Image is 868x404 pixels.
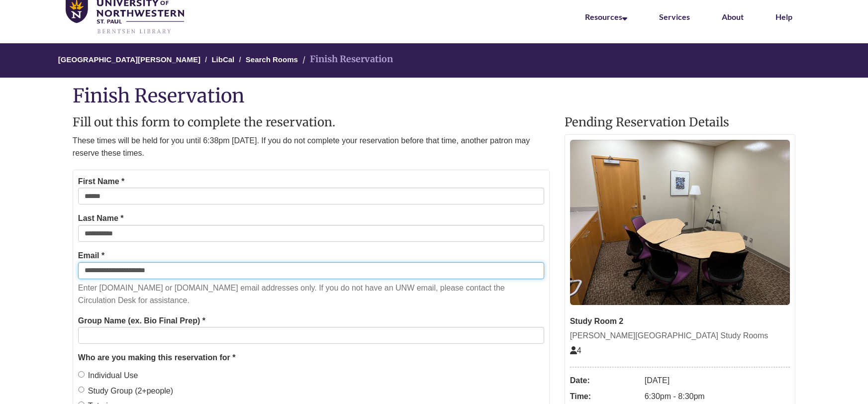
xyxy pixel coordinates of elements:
label: Group Name (ex. Bio Final Prep) * [78,314,205,327]
label: Individual Use [78,369,138,382]
input: Individual Use [78,371,85,378]
nav: Breadcrumb [73,43,795,78]
label: Study Group (2+people) [78,385,173,398]
p: These times will be held for you until 6:38pm [DATE]. If you do not complete your reservation bef... [73,134,550,160]
h2: Fill out this form to complete the reservation. [73,116,550,129]
li: Finish Reservation [300,52,393,67]
p: Enter [DOMAIN_NAME] or [DOMAIN_NAME] email addresses only. If you do not have an UNW email, pleas... [78,282,544,307]
div: [PERSON_NAME][GEOGRAPHIC_DATA] Study Rooms [570,329,790,342]
a: [GEOGRAPHIC_DATA][PERSON_NAME] [58,55,200,64]
a: Help [775,12,792,21]
span: The capacity of this space [570,346,581,355]
a: Search Rooms [246,55,298,64]
dt: Date: [570,373,640,389]
img: Study Room 2 [570,140,790,305]
a: Resources [585,12,627,21]
h1: Finish Reservation [73,85,795,106]
legend: Who are you making this reservation for * [78,351,544,364]
a: LibCal [211,55,234,64]
div: Study Room 2 [570,315,790,328]
input: Study Group (2+people) [78,387,85,393]
a: About [722,12,744,21]
label: Email * [78,249,104,262]
label: Last Name * [78,212,124,225]
h2: Pending Reservation Details [565,116,795,129]
dd: [DATE] [645,373,790,389]
label: First Name * [78,175,124,188]
a: Services [659,12,690,21]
